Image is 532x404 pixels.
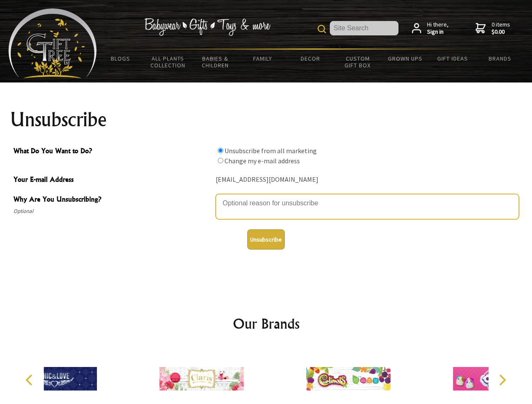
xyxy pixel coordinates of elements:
[21,371,40,389] button: Previous
[330,21,398,35] input: Site Search
[492,28,510,36] strong: $0.00
[13,194,211,206] span: Why Are You Unsubscribing?
[216,194,519,219] textarea: Why Are You Unsubscribing?
[225,146,317,155] label: Unsubscribe from all marketing
[144,50,192,74] a: All Plants Collection
[427,21,449,36] span: Hi there,
[412,21,449,36] a: Hi there,Sign in
[286,50,334,67] a: Decor
[427,28,449,36] strong: Sign in
[429,50,476,67] a: Gift Ideas
[97,50,144,67] a: BLOGS
[192,50,239,74] a: Babies & Children
[13,174,211,186] span: Your E-mail Address
[493,371,511,389] button: Next
[247,229,285,250] button: Unsubscribe
[492,21,510,36] span: 0 items
[10,109,522,130] h1: Unsubscribe
[225,157,300,165] label: Change my e-mail address
[13,206,211,216] span: Optional
[218,148,223,153] input: What Do You Want to Do?
[476,50,524,67] a: Brands
[381,50,429,67] a: Grown Ups
[318,25,326,33] img: product search
[216,173,519,186] div: [EMAIL_ADDRESS][DOMAIN_NAME]
[8,8,97,78] img: Babyware - Gifts - Toys and more...
[218,158,223,163] input: What Do You Want to Do?
[239,50,287,67] a: Family
[17,314,516,334] h2: Our Brands
[334,50,382,74] a: Custom Gift Box
[476,21,510,36] a: 0 items$0.00
[13,146,211,158] span: What Do You Want to Do?
[144,18,270,36] img: Babywear - Gifts - Toys & more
